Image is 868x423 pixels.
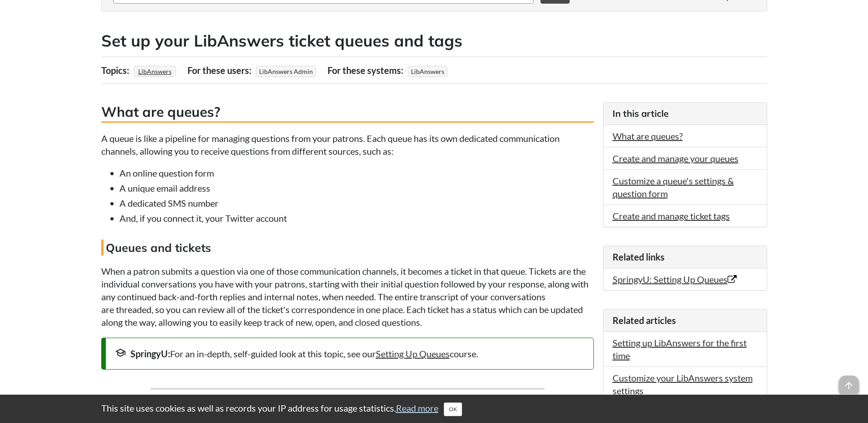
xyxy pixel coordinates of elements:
div: For an in-depth, self-guided look at this topic, see our course. [115,347,584,360]
span: Related articles [613,315,676,326]
button: Close [444,402,462,416]
span: arrow_upward [839,376,859,396]
span: Related links [613,251,665,262]
span: LibAnswers [408,66,447,77]
h3: What are queues? [101,102,594,123]
a: Setting Up Queues [376,348,450,359]
span: LibAnswers Admin [256,66,316,77]
a: Create and manage ticket tags [613,210,730,221]
a: arrow_upward [839,376,859,387]
div: Topics: [101,62,131,79]
a: LibAnswers [137,65,173,78]
h2: Set up your LibAnswers ticket queues and tags [101,30,767,52]
li: And, if you connect it, your Twitter account [120,212,594,225]
h4: Queues and tickets [101,240,594,256]
a: Read more [396,402,438,413]
span: school [115,347,126,358]
a: SpringyU: Setting Up Queues [613,274,737,285]
a: Customize your LibAnswers system settings [613,372,753,396]
p: When a patron submits a question via one of those communication channels, it becomes a ticket in ... [101,265,594,329]
li: A unique email address [120,182,594,194]
li: A dedicated SMS number [120,197,594,209]
div: This site uses cookies as well as records your IP address for usage statistics. [92,402,776,416]
div: For these systems: [327,62,405,79]
a: What are queues? [613,131,683,141]
a: Customize a queue's settings & question form [613,175,734,199]
a: Create and manage your queues [613,153,738,164]
li: An online question form [120,167,594,179]
h3: In this article [613,107,758,120]
strong: SpringyU: [130,348,170,359]
div: For these users: [187,62,254,79]
p: A queue is like a pipeline for managing questions from your patrons. Each queue has its own dedic... [101,132,594,157]
a: Setting up LibAnswers for the first time [613,337,747,361]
